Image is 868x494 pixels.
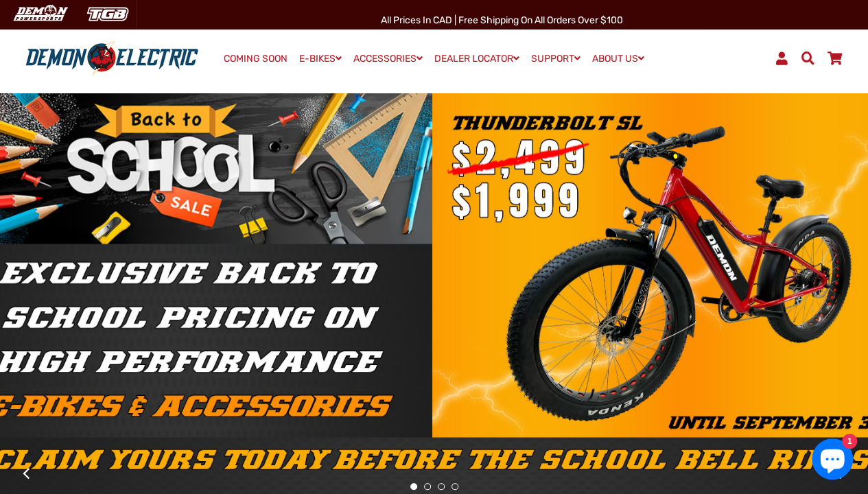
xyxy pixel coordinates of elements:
[808,438,857,483] inbox-online-store-chat: Shopify online store chat
[451,483,458,490] button: 4 of 4
[526,49,585,69] a: SUPPORT
[381,14,623,26] span: All Prices in CAD | Free shipping on all orders over $100
[430,49,524,69] a: DEALER LOCATOR
[587,49,649,69] a: ABOUT US
[7,3,73,25] img: Demon Electric
[424,483,431,490] button: 2 of 4
[219,49,292,69] a: COMING SOON
[21,40,203,76] img: Demon Electric logo
[438,483,445,490] button: 3 of 4
[410,483,417,490] button: 1 of 4
[349,49,427,69] a: ACCESSORIES
[80,3,136,25] img: TGB Canada
[294,49,347,69] a: E-BIKES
